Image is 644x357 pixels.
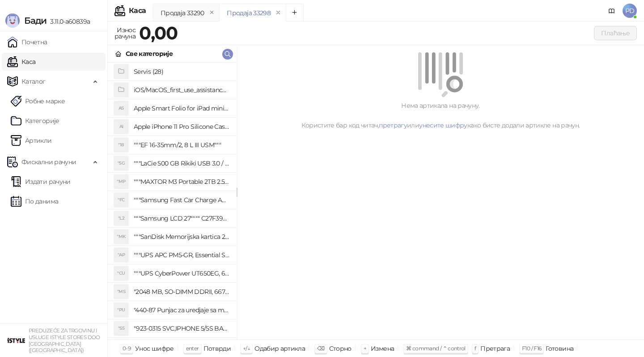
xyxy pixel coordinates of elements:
div: Сторно [329,343,352,354]
h4: """LaCie 500 GB Rikiki USB 3.0 / Ultra Compact & Resistant aluminum / USB 3.0 / 2.5""""""" [134,156,229,170]
span: enter [186,345,199,352]
h4: Servis (28) [134,64,229,79]
div: AS [114,101,128,115]
button: Add tab [286,4,304,21]
div: "MK [114,229,128,244]
a: Почетна [7,33,47,51]
div: "PU [114,303,128,317]
span: 0-9 [123,345,131,352]
div: Продаја 33290 [161,8,204,18]
span: ⌘ command / ⌃ control [406,345,466,352]
div: Унос шифре [135,343,174,354]
div: "MS [114,285,128,299]
div: Продаја 33298 [227,8,271,18]
div: Нема артикала на рачуну. Користите бар код читач, или како бисте додали артикле на рачун. [248,101,633,130]
h4: """EF 16-35mm/2, 8 L III USM""" [134,138,229,152]
div: "MP [114,174,128,189]
a: По данима [11,192,58,210]
h4: """UPS CyberPower UT650EG, 650VA/360W , line-int., s_uko, desktop""" [134,266,229,280]
div: "5G [114,156,128,170]
h4: """UPS APC PM5-GR, Essential Surge Arrest,5 utic_nica""" [134,248,229,262]
a: ArtikliАртикли [11,132,52,149]
div: Измена [371,343,394,354]
div: Све категорије [126,49,173,59]
a: унесите шифру [419,121,467,129]
h4: """SanDisk Memorijska kartica 256GB microSDXC sa SD adapterom SDSQXA1-256G-GN6MA - Extreme PLUS, ... [134,229,229,244]
h4: """Samsung Fast Car Charge Adapter, brzi auto punja_, boja crna""" [134,193,229,207]
h4: iOS/MacOS_first_use_assistance (4) [134,83,229,97]
span: F10 / F16 [522,345,541,352]
div: Потврди [203,343,231,354]
div: "18 [114,138,128,152]
div: "CU [114,266,128,280]
h4: Apple Smart Folio for iPad mini (A17 Pro) - Sage [134,101,229,115]
span: ⌫ [317,345,324,352]
h4: Apple iPhone 11 Pro Silicone Case - Black [134,119,229,134]
div: grid [108,63,237,340]
h4: "440-87 Punjac za uredjaje sa micro USB portom 4/1, Stand." [134,303,229,317]
a: Издати рачуни [11,173,71,191]
h4: "923-0315 SVC,IPHONE 5/5S BATTERY REMOVAL TRAY Držač za iPhone sa kojim se otvara display [134,321,229,336]
small: PREDUZEĆE ZA TRGOVINU I USLUGE ISTYLE STORES DOO [GEOGRAPHIC_DATA] ([GEOGRAPHIC_DATA]) [29,327,100,353]
img: Logo [5,13,20,28]
button: Плаћање [594,26,637,40]
a: претрагу [379,121,407,129]
button: remove [206,9,218,17]
span: f [475,345,476,352]
div: AI [114,119,128,134]
h4: "2048 MB, SO-DIMM DDRII, 667 MHz, Napajanje 1,8 0,1 V, Latencija CL5" [134,285,229,299]
span: ↑/↓ [243,345,250,352]
span: PD [623,4,637,18]
div: "AP [114,248,128,262]
div: Готовина [546,343,573,354]
strong: 0,00 [139,22,178,44]
a: Каса [7,53,35,71]
span: + [364,345,366,352]
div: "S5 [114,321,128,336]
img: 64x64-companyLogo-77b92cf4-9946-4f36-9751-bf7bb5fd2c7d.png [7,331,25,349]
div: Претрага [480,343,510,354]
h4: """Samsung LCD 27"""" C27F390FHUXEN""" [134,211,229,225]
a: Документација [605,4,619,18]
div: "L2 [114,211,128,225]
span: 3.11.0-a60839a [47,17,90,25]
span: Каталог [21,72,46,90]
a: Робне марке [11,92,65,110]
div: "FC [114,193,128,207]
h4: """MAXTOR M3 Portable 2TB 2.5"""" crni eksterni hard disk HX-M201TCB/GM""" [134,174,229,189]
div: Одабир артикла [254,343,305,354]
div: Каса [129,7,146,14]
button: remove [272,9,284,17]
a: Категорије [11,112,59,130]
div: Износ рачуна [113,24,137,42]
span: Бади [24,15,47,26]
span: Фискални рачуни [21,153,76,171]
